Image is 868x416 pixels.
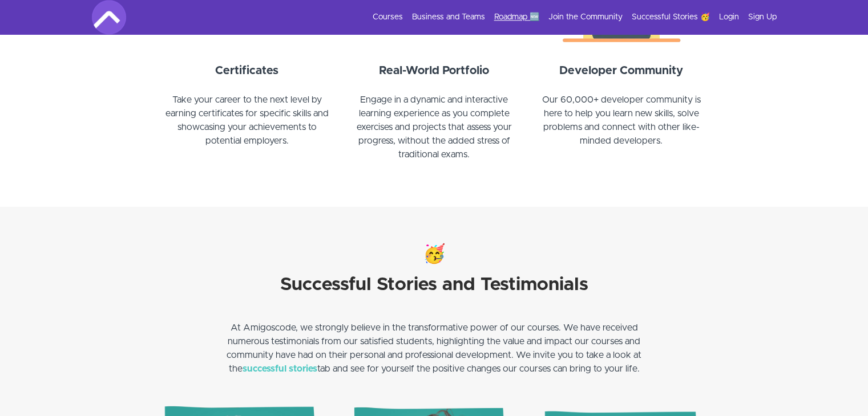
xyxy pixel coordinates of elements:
strong: Developer Community [559,65,683,76]
a: successful stories [243,364,317,373]
p: Engage in a dynamic and interactive learning experience as you complete exercises and projects th... [348,93,521,175]
span: Our 60,000+ developer community is here to help you learn new skills, solve problems and connect ... [542,95,701,145]
strong: Certificates [215,65,278,76]
a: Courses [373,11,403,23]
strong: Real-World Portfolio [379,65,489,76]
a: Successful Stories 🥳 [632,11,710,23]
a: Login [719,11,739,23]
a: Sign Up [748,11,777,23]
a: Join the Community [548,11,623,23]
a: Business and Teams [412,11,485,23]
span: Take your career to the next level by earning certificates for specific skills and showcasing you... [165,95,329,145]
h3: 🥳 [223,241,645,268]
p: At Amigoscode, we strongly believe in the transformative power of our courses. We have received n... [223,321,645,376]
strong: Successful Stories and Testimonials [280,276,588,294]
a: Roadmap 🆕 [494,11,539,23]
